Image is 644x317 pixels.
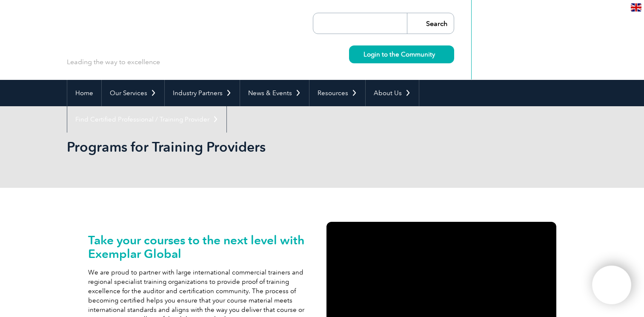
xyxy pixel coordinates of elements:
a: Home [67,80,101,106]
p: Leading the way to excellence [67,57,160,67]
a: News & Events [240,80,309,106]
img: en [631,3,641,11]
img: svg+xml;nitro-empty-id=MzY2OjIyMw==-1;base64,PHN2ZyB2aWV3Qm94PSIwIDAgMTEgMTEiIHdpZHRoPSIxMSIgaGVp... [435,52,440,57]
input: Search [407,13,454,34]
a: Login to the Community [349,45,454,63]
img: svg+xml;nitro-empty-id=MTY5ODoxMTY=-1;base64,PHN2ZyB2aWV3Qm94PSIwIDAgNDAwIDQwMCIgd2lkdGg9IjQwMCIg... [601,275,622,296]
a: Find Certified Professional / Training Provider [67,106,226,133]
h2: Take your courses to the next level with Exemplar Global [88,233,318,260]
a: Resources [309,80,365,106]
a: Industry Partners [165,80,240,106]
a: About Us [366,80,419,106]
a: Our Services [102,80,164,106]
h2: Programs for Training Providers [67,140,424,154]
